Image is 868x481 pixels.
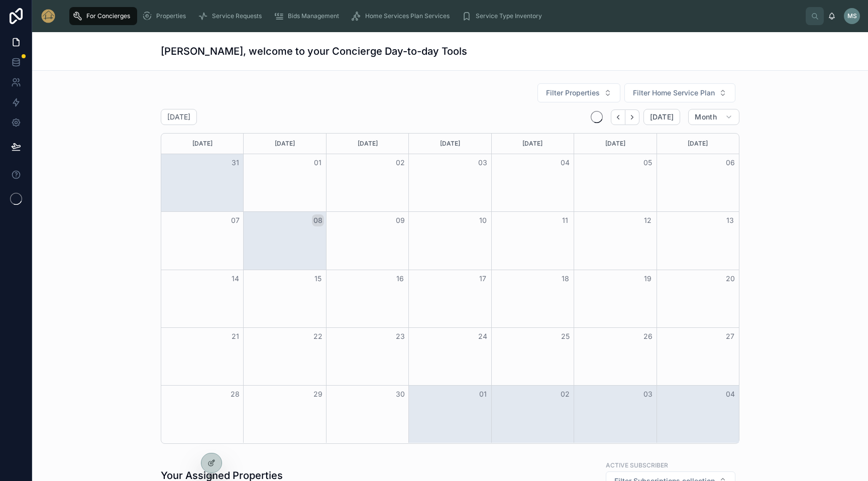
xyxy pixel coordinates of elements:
[410,134,489,154] div: [DATE]
[559,157,571,169] button: 04
[163,134,242,154] div: [DATE]
[650,112,674,122] span: [DATE]
[394,330,406,342] button: 23
[229,273,241,285] button: 14
[624,83,735,102] button: Select Button
[477,273,489,285] button: 17
[724,214,736,226] button: 13
[477,214,489,226] button: 10
[642,330,654,342] button: 26
[559,330,571,342] button: 25
[212,12,262,20] span: Service Requests
[86,12,130,20] span: For Concierges
[312,273,324,285] button: 15
[643,109,680,125] button: [DATE]
[559,214,571,226] button: 11
[576,134,655,154] div: [DATE]
[477,388,489,400] button: 01
[229,214,241,226] button: 07
[642,214,654,226] button: 12
[64,5,806,27] div: scrollable content
[167,112,190,122] h2: [DATE]
[476,12,542,20] span: Service Type Inventory
[642,157,654,169] button: 05
[40,8,56,24] img: App logo
[312,330,324,342] button: 22
[724,388,736,400] button: 04
[477,330,489,342] button: 24
[288,12,339,20] span: Bids Management
[847,12,857,20] span: MS
[394,157,406,169] button: 02
[724,330,736,342] button: 27
[688,109,739,125] button: Month
[161,133,739,444] div: Month View
[459,7,549,25] a: Service Type Inventory
[365,12,450,20] span: Home Services Plan Services
[195,7,269,25] a: Service Requests
[606,460,668,469] label: Active Subscriber
[229,157,241,169] button: 31
[394,273,406,285] button: 16
[229,330,241,342] button: 21
[537,83,620,102] button: Select Button
[139,7,193,25] a: Properties
[229,388,241,400] button: 28
[493,134,572,154] div: [DATE]
[156,12,186,20] span: Properties
[642,273,654,285] button: 19
[312,157,324,169] button: 01
[271,7,346,25] a: Bids Management
[659,134,737,154] div: [DATE]
[161,44,467,58] h1: [PERSON_NAME], welcome to your Concierge Day-to-day Tools
[625,109,639,125] button: Next
[348,7,457,25] a: Home Services Plan Services
[477,157,489,169] button: 03
[312,388,324,400] button: 29
[642,388,654,400] button: 03
[312,214,324,226] button: 08
[724,157,736,169] button: 06
[328,134,407,154] div: [DATE]
[245,134,324,154] div: [DATE]
[394,388,406,400] button: 30
[546,88,600,98] span: Filter Properties
[559,388,571,400] button: 02
[69,7,137,25] a: For Concierges
[724,273,736,285] button: 20
[695,112,717,122] span: Month
[394,214,406,226] button: 09
[633,88,715,98] span: Filter Home Service Plan
[559,273,571,285] button: 18
[611,109,625,125] button: Back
